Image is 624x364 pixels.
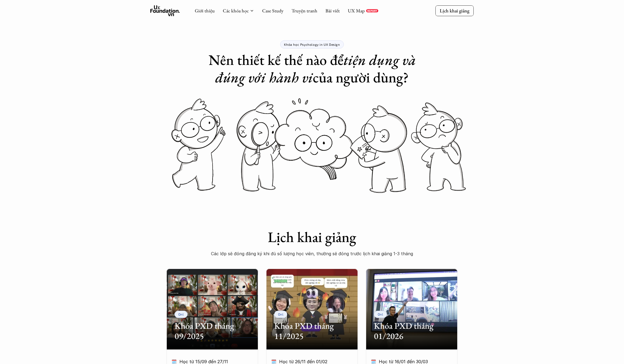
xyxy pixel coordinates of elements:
p: Khóa học Psychology in UX Design [284,43,340,46]
p: Onl [278,312,284,316]
h2: Khóa PXD tháng 01/2026 [374,321,449,341]
p: Onl [178,312,184,316]
a: UX Map [348,8,365,14]
a: Bài viết [325,8,340,14]
h1: Lịch khai giảng [204,228,420,246]
p: Lịch khai giảng [440,8,469,14]
a: Giới thiệu [195,8,215,14]
a: Truyện tranh [292,8,317,14]
h2: Khóa PXD tháng 09/2025 [175,321,250,341]
p: Các lớp sẽ đóng đăng ký khi đủ số lượng học viên, thường sẽ đóng trước lịch khai giảng 1-3 tháng [204,250,420,258]
h2: Khóa PXD tháng 11/2025 [274,321,350,341]
em: tiện dụng và đúng với hành vi [215,50,419,87]
a: Các khóa học [223,8,249,14]
a: REPORT [366,9,378,12]
a: Case Study [262,8,283,14]
h1: Nên thiết kế thế nào để của người dùng? [204,51,420,86]
p: Onl [378,312,383,316]
p: REPORT [367,9,377,12]
a: Lịch khai giảng [435,5,474,16]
